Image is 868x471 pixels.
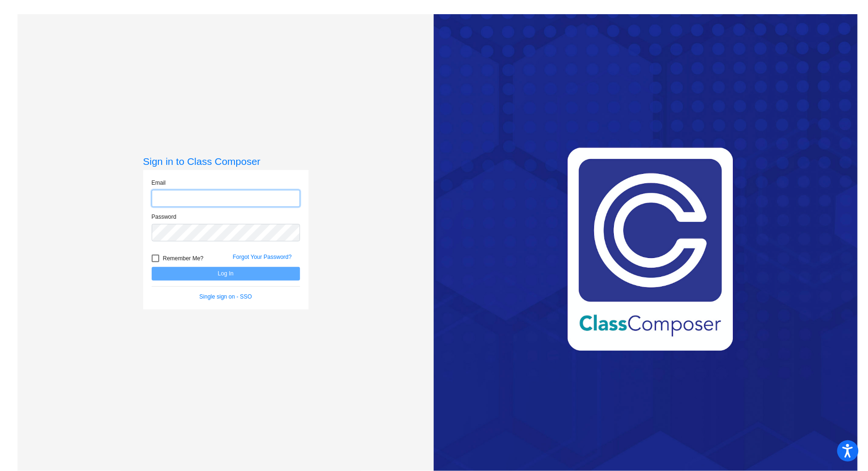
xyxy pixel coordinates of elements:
label: Password [152,213,177,221]
button: Log In [152,267,300,281]
a: Single sign on - SSO [199,293,252,300]
a: Forgot Your Password? [233,254,292,260]
span: Remember Me? [163,253,204,264]
h3: Sign in to Class Composer [143,155,309,167]
label: Email [152,179,166,187]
